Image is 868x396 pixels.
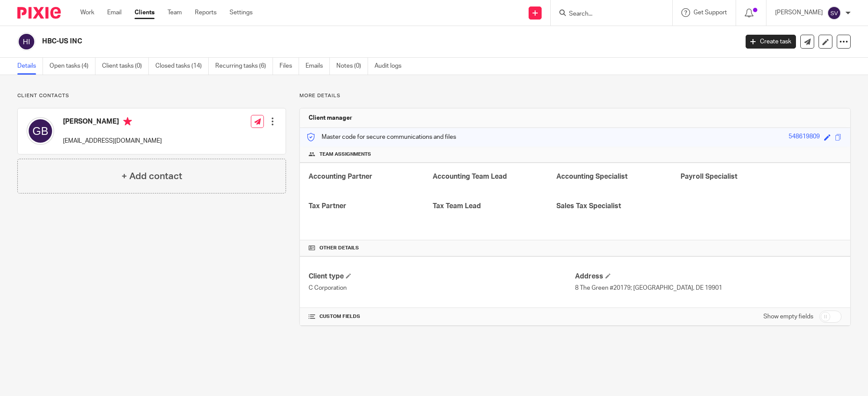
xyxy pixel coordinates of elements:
span: Accounting Specialist [556,173,628,180]
p: 8 The Green #20179; [GEOGRAPHIC_DATA], DE 19901 [575,284,842,292]
span: Other details [319,245,359,252]
a: Open tasks (4) [49,58,95,75]
a: Create task [746,35,796,49]
span: Team assignments [319,151,371,158]
p: Master code for secure communications and files [306,133,456,141]
a: Client tasks (0) [102,58,149,75]
img: svg%3E [26,117,54,145]
span: Tax Team Lead [433,203,481,209]
h4: [PERSON_NAME] [63,117,162,128]
h2: HBC-US INC [42,37,595,46]
a: Settings [230,8,253,17]
input: Search [568,10,646,18]
img: Pixie [17,7,61,19]
p: [PERSON_NAME] [775,8,823,17]
span: Copy to clipboard [835,134,842,141]
a: Clients [135,8,155,17]
h4: CUSTOM FIELDS [309,313,575,320]
a: Audit logs [375,58,408,75]
h4: Address [575,272,842,281]
a: Notes (0) [336,58,368,75]
h4: + Add contact [122,170,182,183]
span: Accounting Partner [309,173,372,180]
a: Emails [306,58,330,75]
img: svg%3E [827,6,841,20]
span: Sales Tax Specialist [556,203,621,209]
p: [EMAIL_ADDRESS][DOMAIN_NAME] [63,137,162,145]
a: Email [107,8,122,17]
h4: Client type [309,272,575,281]
img: svg%3E [17,33,36,51]
p: More details [299,92,851,99]
span: Change Client type [346,273,351,278]
a: Details [17,58,43,75]
a: Edit client [819,35,832,49]
a: Recurring tasks (6) [215,58,273,75]
a: Team [168,8,182,17]
a: Files [279,58,299,75]
p: Client contacts [17,92,286,99]
span: Edit Address [605,273,611,278]
span: Edit code [824,134,831,141]
h3: Client manager [309,114,352,122]
p: C Corporation [309,284,575,292]
a: Send new email [800,35,814,49]
span: Accounting Team Lead [433,173,507,180]
a: Closed tasks (14) [155,58,209,75]
div: 548619809 [789,132,820,142]
span: Get Support [694,10,727,16]
a: Reports [195,8,217,17]
span: Payroll Specialist [681,173,737,180]
label: Show empty fields [763,312,813,321]
span: Tax Partner [309,203,346,209]
a: Work [80,8,94,17]
i: Primary [123,117,132,126]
